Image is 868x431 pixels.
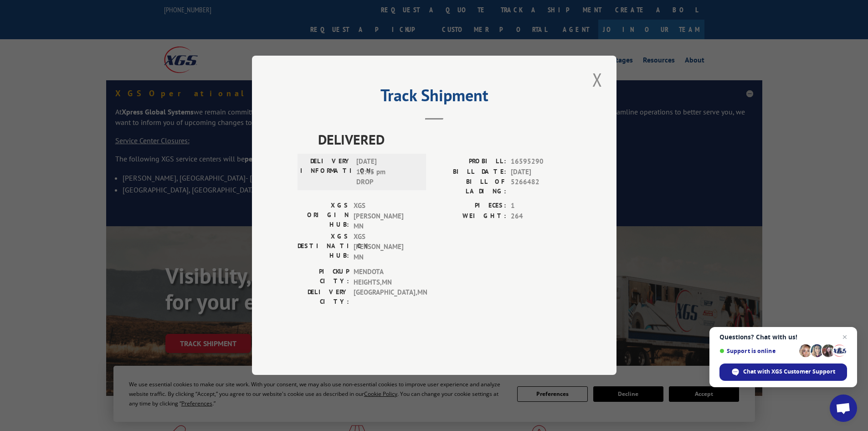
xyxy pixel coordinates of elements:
span: 1 [511,201,571,212]
span: [GEOGRAPHIC_DATA] , MN [354,288,415,307]
label: XGS DESTINATION HUB: [298,232,349,263]
span: 16595290 [511,157,571,167]
span: MENDOTA HEIGHTS , MN [354,267,415,288]
span: 264 [511,211,571,222]
span: DELIVERED [318,130,571,150]
button: Close modal [590,67,605,92]
span: [DATE] 12:45 pm DROP [356,157,418,188]
label: XGS ORIGIN HUB: [298,201,349,232]
label: DELIVERY INFORMATION: [300,157,352,188]
span: Questions? Chat with us! [719,333,847,341]
label: PIECES: [434,201,506,212]
label: WEIGHT: [434,211,506,222]
label: PROBILL: [434,157,506,167]
span: XGS [PERSON_NAME] MN [354,232,415,263]
span: 5266482 [511,177,571,197]
label: PICKUP CITY: [298,267,349,288]
h2: Track Shipment [298,89,571,106]
label: DELIVERY CITY: [298,288,349,307]
label: BILL DATE: [434,167,506,177]
span: Chat with XGS Customer Support [743,368,835,376]
span: Support is online [719,348,796,354]
label: BILL OF LADING: [434,177,506,197]
span: XGS [PERSON_NAME] MN [354,201,415,232]
span: Chat with XGS Customer Support [719,363,847,381]
a: Open chat [830,395,857,422]
span: [DATE] [511,167,571,177]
